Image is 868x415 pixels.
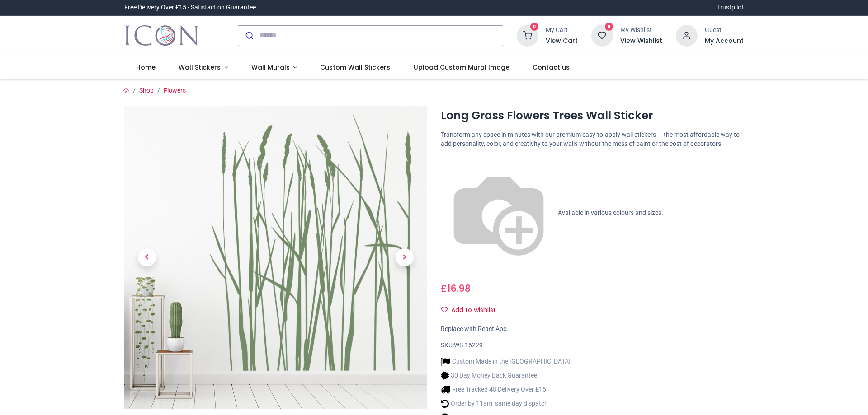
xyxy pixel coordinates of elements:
[558,209,663,216] span: Available in various colours and sizes.
[447,282,471,295] span: 16.98
[441,341,744,350] div: SKU:
[124,106,427,409] img: Long Grass Flowers Trees Wall Sticker
[705,26,744,35] div: Guest
[530,23,539,31] sup: 0
[705,37,744,46] a: My Account
[620,37,662,46] a: View Wishlist
[620,26,662,35] div: My Wishlist
[605,23,613,31] sup: 0
[441,108,744,123] h1: Long Grass Flowers Trees Wall Sticker
[251,63,290,72] span: Wall Murals
[179,63,221,72] span: Wall Stickers
[441,385,571,394] li: Free Tracked 48 Delivery Over £15
[320,63,390,72] span: Custom Wall Stickers
[441,131,744,148] p: Transform any space in minutes with our premium easy-to-apply wall stickers — the most affordable...
[546,26,578,35] div: My Cart
[240,56,309,79] a: Wall Murals
[441,307,448,313] i: Add to wishlist
[454,341,483,349] span: WS-16229
[414,63,509,72] span: Upload Custom Mural Image
[441,371,571,380] li: 30 Day Money Back Guarantee
[124,23,199,48] a: Logo of Icon Wall Stickers
[441,357,571,366] li: Custom Made in the [GEOGRAPHIC_DATA]
[441,325,744,334] div: Replace with React App.
[533,63,570,72] span: Contact us
[717,3,744,12] a: Trustpilot
[591,31,613,38] a: 0
[167,56,240,79] a: Wall Stickers
[136,63,156,72] span: Home
[396,248,414,266] span: Next
[546,37,578,46] a: View Cart
[382,151,427,363] a: Next
[441,399,571,408] li: Order by 11am, same day dispatch
[441,282,471,295] span: £
[238,26,259,46] button: Submit
[441,303,504,318] button: Add to wishlistAdd to wishlist
[124,3,256,12] div: Free Delivery Over £15 - Satisfaction Guarantee
[124,23,199,48] img: Icon Wall Stickers
[139,87,154,94] a: Shop
[138,248,156,266] span: Previous
[517,31,538,38] a: 0
[441,155,557,271] img: color-wheel.png
[124,151,170,363] a: Previous
[164,87,186,94] a: Flowers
